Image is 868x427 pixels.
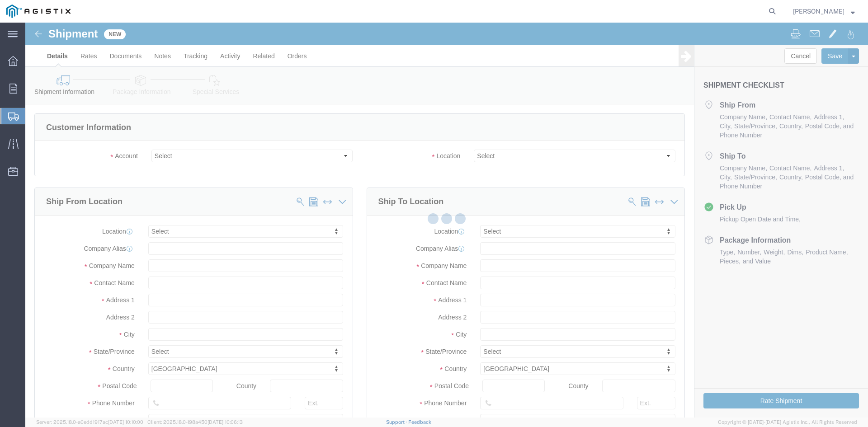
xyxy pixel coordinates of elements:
[208,419,243,425] span: [DATE] 10:06:13
[36,419,143,425] span: Server: 2025.18.0-a0edd1917ac
[408,419,431,425] a: Feedback
[793,6,844,16] span: Songa Maclin
[147,419,243,425] span: Client: 2025.18.0-198a450
[386,419,409,425] a: Support
[108,419,143,425] span: [DATE] 10:10:00
[793,6,855,17] button: [PERSON_NAME]
[718,418,857,426] span: Copyright © [DATE]-[DATE] Agistix Inc., All Rights Reserved
[6,5,71,18] img: logo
